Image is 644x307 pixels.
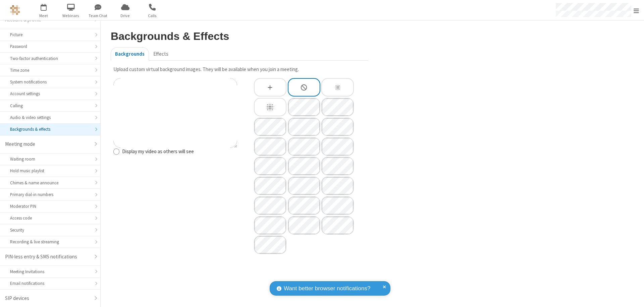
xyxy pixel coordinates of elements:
[288,118,320,136] div: Comfortable Lobby
[321,216,354,235] div: Callbridge Icon
[122,148,237,156] label: Display my video as others will see
[288,98,320,116] div: Aggregate Wall
[113,66,366,73] p: Upload custom virtual background images. They will be available when you join a meeting.
[254,98,286,116] div: Blur background
[321,177,354,195] div: Office Windows
[10,126,90,132] div: Backgrounds & effects
[10,180,90,186] div: Chimes & name announce
[10,90,90,97] div: Account settings
[10,32,90,38] div: Picture
[5,140,90,148] div: Meeting mode
[288,177,320,195] div: Moss
[288,157,320,175] div: Lake
[254,216,286,235] div: Geometric
[321,78,354,97] div: Slightly blur background
[10,67,90,73] div: Time zone
[10,156,90,162] div: Waiting room
[149,47,173,61] button: Effects
[10,43,90,50] div: Password
[58,13,84,19] span: Webinars
[284,284,370,293] span: Want better browser notifications?
[10,227,90,233] div: Security
[10,114,90,121] div: Audio & video settings
[321,137,354,156] div: Kilimanjaro
[321,98,354,116] div: Atlanta Atrium
[113,13,138,19] span: Drive
[140,13,165,19] span: Calls
[254,157,286,175] div: Kinkakuji
[288,78,320,97] div: None
[10,168,90,174] div: Hold music playlist
[288,196,320,215] div: Geometric
[288,137,320,156] div: Hollywood Hotel
[254,196,286,215] div: Stonework And Ivy
[5,253,90,261] div: PIN-less entry & SMS notifications
[254,177,286,195] div: Mark Hollis House
[254,118,286,136] div: Collingwood Winter
[5,295,90,302] div: SIP devices
[10,79,90,85] div: System notifications
[254,236,286,254] div: Callbridge Logo
[111,30,368,42] h2: Backgrounds & Effects
[321,118,354,136] div: East Africa Flowers
[10,268,90,275] div: Meeting Invitations
[254,137,286,156] div: Frankfurt At Night
[10,103,90,109] div: Calling
[288,216,320,235] div: Geometric
[111,47,149,61] button: Backgrounds
[321,196,354,215] div: Geometric
[10,280,90,287] div: Email notifications
[321,157,354,175] div: Lisbon
[10,203,90,209] div: Moderator PIN
[10,239,90,245] div: Recording & live streaming
[31,13,56,19] span: Meet
[255,79,286,96] div: Upload Background
[10,191,90,198] div: Primary dial-in numbers
[10,215,90,221] div: Access code
[86,13,111,19] span: Team Chat
[10,55,90,62] div: Two-factor authentication
[10,5,20,15] img: QA Selenium DO NOT DELETE OR CHANGE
